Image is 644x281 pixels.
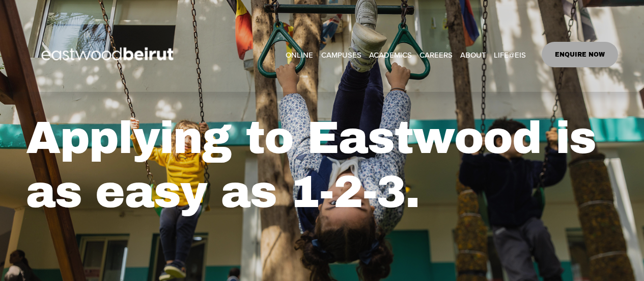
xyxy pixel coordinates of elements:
[286,47,313,62] a: ONLINE
[369,47,412,62] a: folder dropdown
[26,29,192,81] img: EastwoodIS Global Site
[369,48,412,62] span: ACADEMICS
[419,47,453,62] a: CAREERS
[494,48,526,62] span: LIFE@EIS
[321,48,361,62] span: CAMPUSES
[26,111,619,219] h1: Applying to Eastwood is as easy as 1-2-3.
[460,47,486,62] a: folder dropdown
[542,42,619,67] a: ENQUIRE NOW
[321,47,361,62] a: folder dropdown
[494,47,526,62] a: folder dropdown
[460,48,486,62] span: ABOUT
